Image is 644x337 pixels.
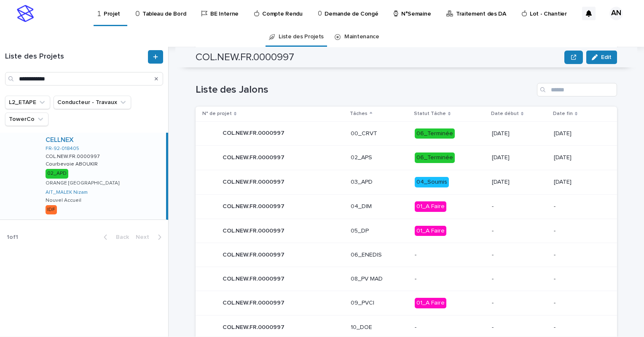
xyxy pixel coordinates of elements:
[279,27,324,47] a: Liste des Projets
[415,201,446,212] div: 01_A Faire
[351,275,408,283] p: 08_PV MAD
[492,179,547,186] p: [DATE]
[202,109,232,118] p: N° de projet
[415,324,485,331] p: -
[132,233,168,241] button: Next
[46,152,101,160] p: COL.NEW.FR.0000997
[415,298,446,308] div: 01_A Faire
[554,154,604,161] p: [DATE]
[492,300,547,307] p: -
[351,154,408,161] p: 02_APS
[196,194,617,219] tr: COL.NEW.FR.0000997COL.NEW.FR.0000997 04_DIM01_A Faire--
[554,130,604,137] p: [DATE]
[196,84,534,96] h1: Liste des Jalons
[223,201,286,210] p: COL.NEW.FR.0000997
[46,205,57,214] div: IDF
[351,300,408,307] p: 09_PVCI
[136,234,154,240] span: Next
[554,179,604,186] p: [DATE]
[196,291,617,316] tr: COL.NEW.FR.0000997COL.NEW.FR.0000997 09_PVCI01_A Faire--
[415,128,455,139] div: 06_Terminée
[554,251,604,259] p: -
[5,52,146,62] h1: Liste des Projets
[350,109,368,118] p: Tâches
[196,51,294,64] h2: COL.NEW.FR.0000997
[415,251,485,259] p: -
[351,227,408,235] p: 05_DP
[5,96,50,109] button: L2_ETAPE
[46,180,119,186] p: ORANGE [GEOGRAPHIC_DATA]
[492,130,547,137] p: [DATE]
[46,169,68,178] div: 02_APD
[415,275,485,283] p: -
[492,251,547,259] p: -
[46,160,99,167] p: Courbevoie ABOUKIR
[553,109,573,118] p: Date fin
[537,83,617,96] input: Search
[492,154,547,161] p: [DATE]
[196,243,617,267] tr: COL.NEW.FR.0000997COL.NEW.FR.0000997 06_ENEDIS---
[554,300,604,307] p: -
[351,203,408,210] p: 04_DIM
[196,170,617,195] tr: COL.NEW.FR.0000997COL.NEW.FR.0000997 03_APD04_Soumis[DATE][DATE]
[415,226,446,236] div: 01_A Faire
[415,152,455,163] div: 06_Terminée
[492,227,547,235] p: -
[223,250,286,259] p: COL.NEW.FR.0000997
[46,198,81,203] p: Nouvel Accueil
[492,324,547,331] p: -
[601,54,612,60] span: Edit
[554,227,604,235] p: -
[54,96,131,109] button: Conducteur - Travaux
[609,7,623,20] div: AN
[223,128,286,137] p: COL.NEW.FR.0000997
[5,112,48,126] button: TowerCo
[492,203,547,210] p: -
[351,251,408,259] p: 06_ENEDIS
[46,146,79,152] a: FR-92-018405
[351,324,408,331] p: 10_DOE
[223,322,286,331] p: COL.NEW.FR.0000997
[196,146,617,170] tr: COL.NEW.FR.0000997COL.NEW.FR.0000997 02_APS06_Terminée[DATE][DATE]
[223,226,286,235] p: COL.NEW.FR.0000997
[492,275,547,283] p: -
[196,121,617,146] tr: COL.NEW.FR.0000997COL.NEW.FR.0000997 00_CRVT06_Terminée[DATE][DATE]
[196,267,617,291] tr: COL.NEW.FR.0000997COL.NEW.FR.0000997 08_PV MAD---
[97,233,132,241] button: Back
[17,5,34,22] img: stacker-logo-s-only.png
[223,298,286,307] p: COL.NEW.FR.0000997
[46,190,88,195] a: AIT_MALEK Nizam
[223,177,286,186] p: COL.NEW.FR.0000997
[554,324,604,331] p: -
[196,219,617,243] tr: COL.NEW.FR.0000997COL.NEW.FR.0000997 05_DP01_A Faire--
[111,234,129,240] span: Back
[5,72,163,86] input: Search
[491,109,519,118] p: Date début
[415,177,449,187] div: 04_Soumis
[223,274,286,283] p: COL.NEW.FR.0000997
[554,203,604,210] p: -
[351,179,408,186] p: 03_APD
[344,27,379,47] a: Maintenance
[46,136,74,144] a: CELLNEX
[554,275,604,283] p: -
[223,152,286,161] p: COL.NEW.FR.0000997
[586,51,617,64] button: Edit
[414,109,446,118] p: Statut Tâche
[351,130,408,137] p: 00_CRVT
